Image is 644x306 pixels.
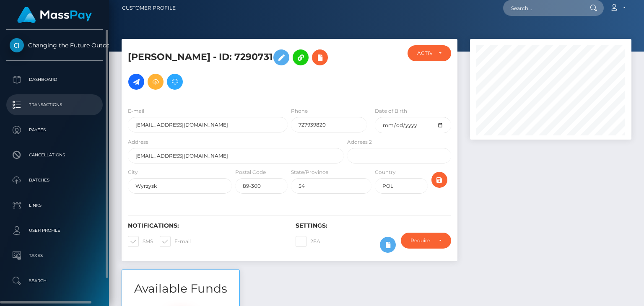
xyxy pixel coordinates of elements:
a: Taxes [6,245,103,266]
label: SMS [128,236,153,247]
label: 2FA [296,236,320,247]
p: Batches [10,174,99,187]
img: Changing the Future Outcome Inc [10,38,24,52]
label: Address [128,138,148,146]
a: Payees [6,119,103,140]
a: Transactions [6,94,103,115]
a: Initiate Payout [128,74,144,90]
label: Date of Birth [375,107,407,115]
div: ACTIVE [417,50,431,57]
h5: [PERSON_NAME] - ID: 7290731 [128,45,339,94]
p: Cancellations [10,149,99,161]
p: Dashboard [10,73,99,86]
div: Require ID/Selfie Verification [410,237,432,244]
label: Phone [291,107,308,115]
img: MassPay Logo [17,7,92,23]
a: Cancellations [6,145,103,166]
a: Links [6,195,103,216]
p: User Profile [10,224,99,237]
label: Country [375,169,396,176]
a: User Profile [6,220,103,241]
p: Taxes [10,249,99,262]
label: City [128,169,138,176]
span: Changing the Future Outcome Inc [6,41,103,49]
a: Dashboard [6,69,103,90]
a: Batches [6,170,103,191]
h3: Available Funds [122,280,239,297]
label: State/Province [291,169,328,176]
label: Postal Code [235,169,266,176]
h6: Settings: [296,222,451,229]
label: E-mail [160,236,191,247]
button: Require ID/Selfie Verification [401,233,451,249]
a: Search [6,270,103,291]
label: E-mail [128,107,144,115]
label: Address 2 [347,138,372,146]
p: Payees [10,124,99,136]
p: Transactions [10,99,99,111]
p: Links [10,199,99,212]
h6: Notifications: [128,222,283,229]
button: ACTIVE [408,45,451,61]
p: Search [10,275,99,287]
